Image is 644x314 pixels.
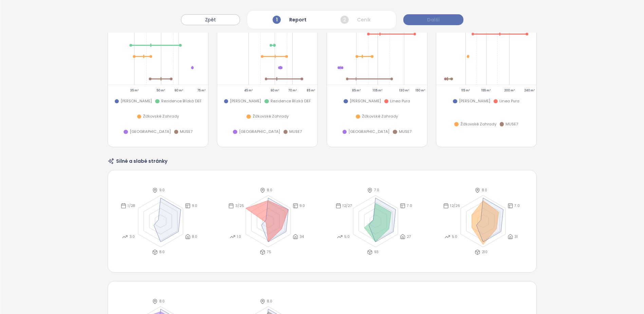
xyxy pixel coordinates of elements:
[299,234,304,239] span: 34
[514,234,518,239] span: 31
[116,157,167,165] span: Silné a slabé stránky
[452,234,457,239] span: 5.0
[288,88,297,93] div: 70 m²
[174,88,183,93] div: 60 m²
[161,98,202,104] span: Rezidence Blízká DEF
[237,234,241,239] span: 1.0
[230,98,261,104] span: [PERSON_NAME]
[273,16,281,24] span: 1
[235,203,244,208] span: 3/25
[180,129,192,135] span: MUSE7
[499,98,519,104] span: Linea Pura
[348,129,389,135] span: [GEOGRAPHIC_DATA]
[267,250,271,255] span: 75
[271,14,308,25] div: Report
[205,16,216,23] span: Zpět
[461,88,470,93] div: 115 m²
[267,299,272,304] span: 8.0
[481,88,491,93] div: 155 m²
[399,88,409,93] div: 130 m²
[299,203,305,208] span: 9.0
[130,129,171,135] span: [GEOGRAPHIC_DATA]
[253,114,289,120] span: Žižkovské Zahrady
[373,88,382,93] div: 105 m²
[130,88,139,93] div: 35 m²
[459,98,490,104] span: [PERSON_NAME]
[343,203,352,208] span: 12/27
[339,14,372,25] div: Ceník
[407,203,412,208] span: 7.0
[374,188,379,193] span: 7.0
[427,16,440,23] span: Další
[374,250,379,255] span: 93
[390,98,410,104] span: Linea Pura
[403,14,463,25] button: Další
[504,88,515,93] div: 200 m²
[159,188,165,193] span: 9.0
[407,234,411,239] span: 27
[197,88,205,93] div: 75 m²
[341,16,349,24] span: 2
[271,98,311,104] span: Rezidence Blízká DEF
[159,299,165,304] span: 8.0
[289,129,302,135] span: MUSE7
[271,88,279,93] div: 60 m²
[460,121,496,127] span: Žižkovské Zahrady
[192,203,197,208] span: 9.0
[307,88,315,93] div: 85 m²
[157,88,165,93] div: 50 m²
[129,234,135,239] span: 3.0
[524,88,535,93] div: 240 m²
[416,88,425,93] div: 150 m²
[350,98,381,104] span: [PERSON_NAME]
[482,250,487,255] span: 210
[244,88,253,93] div: 45 m²
[352,88,361,93] div: 85 m²
[344,234,350,239] span: 5.0
[505,121,518,127] span: MUSE7
[514,203,519,208] span: 7.0
[362,114,398,120] span: Žižkovské Zahrady
[239,129,280,135] span: [GEOGRAPHIC_DATA]
[159,250,165,255] span: 8.0
[128,203,135,208] span: 1/28
[482,188,487,193] span: 8.0
[121,98,152,104] span: [PERSON_NAME]
[143,114,179,120] span: Žižkovské Zahrady
[192,234,197,239] span: 8.0
[399,129,411,135] span: MUSE7
[450,203,460,208] span: 12/26
[181,14,240,25] button: Zpět
[267,188,272,193] span: 8.0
